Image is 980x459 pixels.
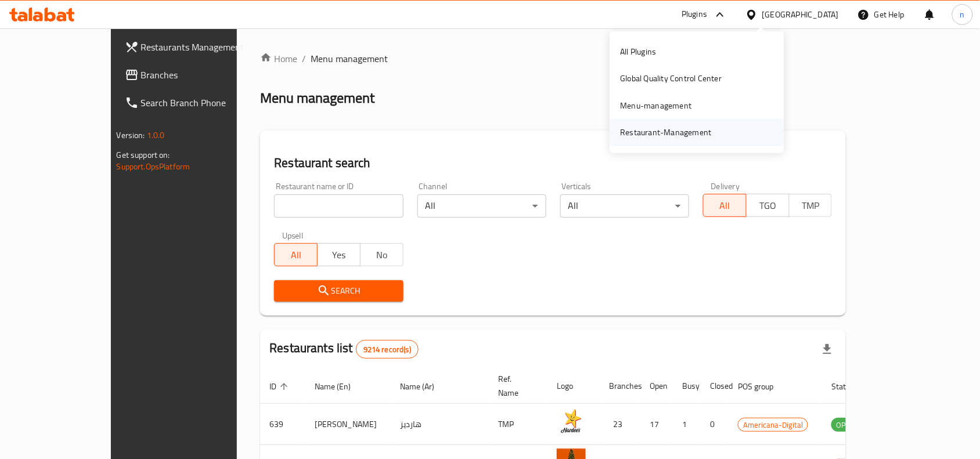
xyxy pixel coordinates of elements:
[117,128,145,143] span: Version:
[311,52,388,66] span: Menu management
[305,404,391,445] td: [PERSON_NAME]
[365,247,399,263] span: No
[274,194,403,218] input: Search for restaurant name or ID..
[711,182,740,190] label: Delivery
[498,372,534,400] span: Ref. Name
[417,194,546,218] div: All
[831,418,860,432] span: OPEN
[600,368,640,404] th: Branches
[621,45,657,58] div: All Plugins
[116,61,275,89] a: Branches
[960,8,965,21] span: n
[701,368,729,404] th: Closed
[391,404,489,445] td: هارديز
[400,380,449,393] span: Name (Ar)
[762,8,839,21] div: [GEOGRAPHIC_DATA]
[116,89,275,117] a: Search Branch Phone
[621,72,722,85] div: Global Quality Control Center
[141,96,265,110] span: Search Branch Phone
[738,418,808,432] span: Americana-Digital
[621,126,712,139] div: Restaurant-Management
[831,380,869,393] span: Status
[682,8,707,21] div: Plugins
[302,52,306,66] li: /
[322,247,356,263] span: Yes
[274,154,832,172] h2: Restaurant search
[141,40,265,54] span: Restaurants Management
[557,407,586,436] img: Hardee's
[560,194,689,218] div: All
[283,284,394,298] span: Search
[789,194,833,217] button: TMP
[621,99,692,112] div: Menu-management
[260,404,305,445] td: 639
[260,89,374,107] h2: Menu management
[360,243,403,266] button: No
[260,52,297,66] a: Home
[751,197,785,214] span: TGO
[147,128,165,143] span: 1.0.0
[315,380,366,393] span: Name (En)
[141,68,265,82] span: Branches
[673,404,701,445] td: 1
[269,339,419,359] h2: Restaurants list
[547,368,600,404] th: Logo
[673,368,701,404] th: Busy
[640,368,673,404] th: Open
[274,280,403,302] button: Search
[356,344,418,355] span: 9214 record(s)
[269,380,291,393] span: ID
[813,335,841,363] div: Export file
[317,243,361,266] button: Yes
[116,33,275,61] a: Restaurants Management
[746,194,790,217] button: TGO
[356,340,419,359] div: Total records count
[831,418,860,432] div: OPEN
[260,52,846,66] nav: breadcrumb
[703,194,747,217] button: All
[600,404,640,445] td: 23
[794,197,828,214] span: TMP
[738,380,788,393] span: POS group
[117,159,190,174] a: Support.OpsPlatform
[282,232,304,240] label: Upsell
[117,147,170,162] span: Get support on:
[489,404,547,445] td: TMP
[640,404,673,445] td: 17
[279,247,313,263] span: All
[274,243,318,266] button: All
[708,197,742,214] span: All
[701,404,729,445] td: 0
